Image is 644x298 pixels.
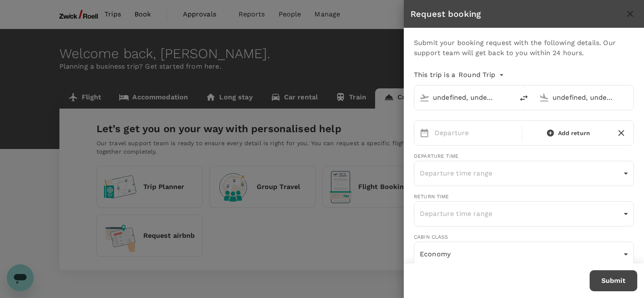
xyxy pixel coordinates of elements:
[414,162,634,184] div: Departure time range
[414,233,634,242] div: Cabin class
[433,91,496,104] input: Depart from
[553,91,616,104] input: Going to
[420,209,620,219] p: Departure time range
[414,203,634,224] div: Departure time range
[435,128,517,138] p: Departure
[590,270,637,291] button: Submit
[414,193,634,201] div: Return time
[514,88,534,108] button: delete
[414,38,634,58] p: Submit your booking request with the following details. Our support team will get back to you wit...
[414,244,634,265] div: Economy
[414,70,455,80] p: This trip is a
[508,96,510,98] button: Open
[628,96,629,98] button: Open
[558,129,590,137] span: Add return
[420,168,620,178] p: Departure time range
[411,7,623,21] div: Request booking
[414,152,459,161] div: Departure time
[623,7,637,21] button: close
[459,68,506,82] div: Round Trip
